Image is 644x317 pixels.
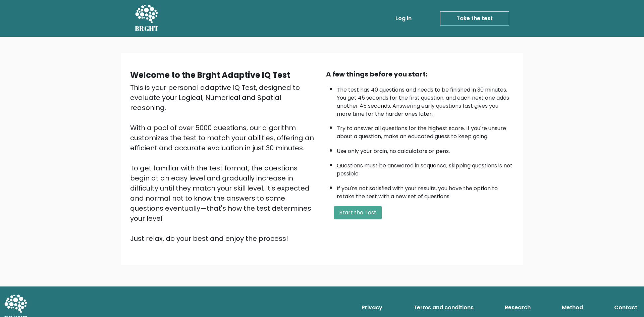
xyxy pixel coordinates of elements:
[326,69,514,79] div: A few things before you start:
[337,158,514,178] li: Questions must be answered in sequence; skipping questions is not possible.
[559,301,586,314] a: Method
[440,11,509,25] a: Take the test
[337,144,514,155] li: Use only your brain, no calculators or pens.
[135,3,159,34] a: BRGHT
[359,301,385,314] a: Privacy
[337,83,514,118] li: The test has 40 questions and needs to be finished in 30 minutes. You get 45 seconds for the firs...
[135,24,159,33] h5: BRGHT
[334,206,382,219] button: Start the Test
[337,181,514,201] li: If you're not satisfied with your results, you have the option to retake the test with a new set ...
[393,12,414,25] a: Log in
[337,121,514,141] li: Try to answer all questions for the highest score. If you're unsure about a question, make an edu...
[502,301,533,314] a: Research
[611,301,640,314] a: Contact
[130,83,318,244] div: This is your personal adaptive IQ Test, designed to evaluate your Logical, Numerical and Spatial ...
[130,69,290,81] b: Welcome to the Brght Adaptive IQ Test
[411,301,476,314] a: Terms and conditions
